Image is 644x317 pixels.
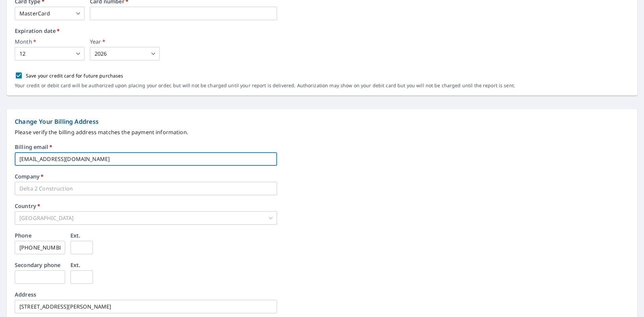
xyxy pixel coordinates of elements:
[15,39,85,44] label: Month
[15,7,85,20] div: MasterCard
[15,144,52,150] label: Billing email
[15,128,629,136] p: Please verify the billing address matches the payment information.
[15,292,36,297] label: Address
[90,7,277,20] iframe: secure payment field
[15,211,277,225] div: [GEOGRAPHIC_DATA]
[15,262,60,268] label: Secondary phone
[90,47,160,60] div: 2026
[15,203,40,209] label: Country
[15,233,32,238] label: Phone
[15,117,629,126] p: Change Your Billing Address
[90,39,160,44] label: Year
[26,72,123,79] p: Save your credit card for future purchases
[70,262,80,268] label: Ext.
[15,174,44,179] label: Company
[15,47,85,60] div: 12
[15,83,515,89] p: Your credit or debit card will be authorized upon placing your order, but will not be charged unt...
[15,28,629,34] label: Expiration date
[70,233,80,238] label: Ext.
